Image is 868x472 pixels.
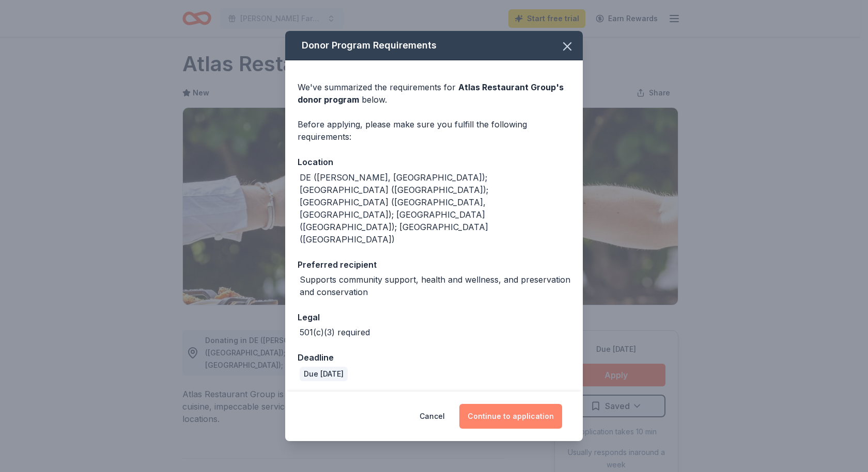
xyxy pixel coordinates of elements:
[300,171,570,246] div: DE ([PERSON_NAME], [GEOGRAPHIC_DATA]); [GEOGRAPHIC_DATA] ([GEOGRAPHIC_DATA]); [GEOGRAPHIC_DATA] (...
[298,155,570,169] div: Location
[298,351,570,364] div: Deadline
[298,311,570,324] div: Legal
[300,367,348,381] div: Due [DATE]
[300,273,570,298] div: Supports community support, health and wellness, and preservation and conservation
[298,118,570,143] div: Before applying, please make sure you fulfill the following requirements:
[420,404,445,429] button: Cancel
[300,326,370,338] div: 501(c)(3) required
[285,31,583,60] div: Donor Program Requirements
[298,258,570,271] div: Preferred recipient
[459,404,562,429] button: Continue to application
[298,81,570,106] div: We've summarized the requirements for below.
